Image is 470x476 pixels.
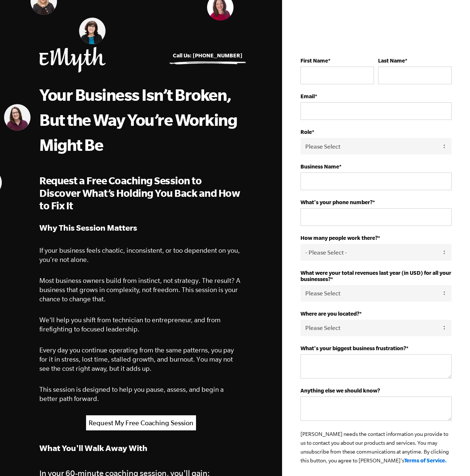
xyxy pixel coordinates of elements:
[300,129,312,135] strong: Role
[300,93,315,99] strong: Email
[39,443,147,452] strong: What You'll Walk Away With
[404,457,447,463] a: Terms of Service.
[300,270,451,282] strong: What were your total revenues last year (in USD) for all your businesses?
[86,415,196,430] a: Request My Free Coaching Session
[173,52,242,58] a: Call Us: [PHONE_NUMBER]
[300,57,328,64] strong: First Name
[39,85,237,154] span: Your Business Isn’t Broken, But the Way You’re Working Might Be
[79,18,106,44] img: Donna Uzelac, EMyth Business Coach
[39,277,240,303] span: Most business owners build from instinct, not strategy. The result? A business that grows in comp...
[4,104,31,131] img: Melinda Lawson, EMyth Business Coach
[39,346,234,372] span: Every day you continue operating from the same patterns, you pay for it in stress, lost time, sta...
[300,235,378,241] strong: How many people work there?
[39,246,240,263] span: If your business feels chaotic, inconsistent, or too dependent on you, you're not alone.
[378,57,405,64] strong: Last Name
[300,199,373,205] strong: What's your phone number?
[39,223,137,232] strong: Why This Session Matters
[300,163,339,170] strong: Business Name
[300,430,452,465] p: [PERSON_NAME] needs the contact information you provide to us to contact you about our products a...
[300,387,380,394] strong: Anything else we should know?
[39,316,221,333] span: We’ll help you shift from technician to entrepreneur, and from firefighting to focused leadership.
[300,345,406,351] strong: What's your biggest business frustration?
[39,175,240,211] span: Request a Free Coaching Session to Discover What’s Holding You Back and How to Fix It
[39,386,224,402] span: This session is designed to help you pause, assess, and begin a better path forward.
[39,47,106,72] img: EMyth
[300,310,359,317] strong: Where are you located?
